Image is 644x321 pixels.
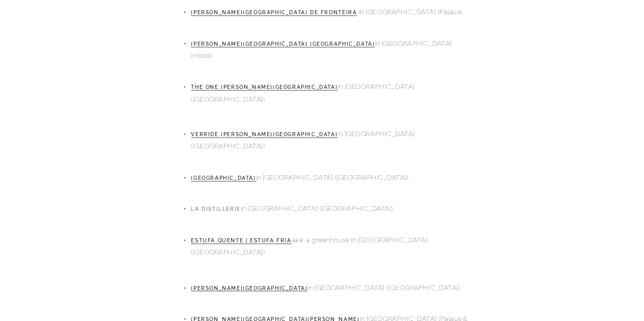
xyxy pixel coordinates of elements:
p: in [GEOGRAPHIC_DATA] (Palace) [191,6,473,18]
p: aka: a greenhouse in [GEOGRAPHIC_DATA] ([GEOGRAPHIC_DATA]) [191,234,473,259]
p: in [GEOGRAPHIC_DATA] ([GEOGRAPHIC_DATA]) [191,128,473,153]
p: in [GEOGRAPHIC_DATA] (Hotel) [191,38,473,62]
a: [PERSON_NAME][GEOGRAPHIC_DATA] [191,285,307,291]
a: Estufa Quente | Estufa Fria [191,238,291,244]
a: [GEOGRAPHIC_DATA] [191,175,256,181]
p: in [GEOGRAPHIC_DATA] ([GEOGRAPHIC_DATA]) [191,172,473,184]
a: La Distillerie [191,206,240,212]
p: in [GEOGRAPHIC_DATA] ([GEOGRAPHIC_DATA]) [191,203,473,215]
p: in [GEOGRAPHIC_DATA] ([GEOGRAPHIC_DATA]) [191,281,473,294]
a: Verride [PERSON_NAME][GEOGRAPHIC_DATA] [191,132,338,138]
a: The One [PERSON_NAME][GEOGRAPHIC_DATA] [191,84,338,90]
a: [PERSON_NAME][GEOGRAPHIC_DATA] de Fronteira [191,10,357,16]
p: in [GEOGRAPHIC_DATA] ([GEOGRAPHIC_DATA]) [191,81,473,106]
a: [PERSON_NAME][GEOGRAPHIC_DATA] [GEOGRAPHIC_DATA] [191,41,375,47]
